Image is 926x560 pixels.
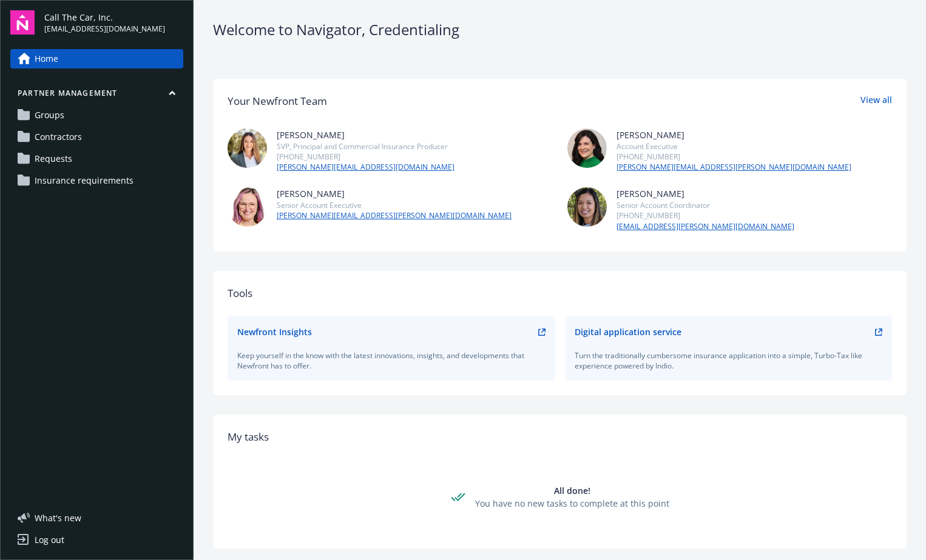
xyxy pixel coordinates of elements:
[277,141,455,152] div: SVP, Principal and Commercial Insurance Producer
[44,10,183,35] button: Call The Car, Inc.[EMAIL_ADDRESS][DOMAIN_NAME]
[277,210,512,221] a: [PERSON_NAME][EMAIL_ADDRESS][PERSON_NAME][DOMAIN_NAME]
[228,93,327,109] div: Your Newfront Team
[44,24,165,35] span: [EMAIL_ADDRESS][DOMAIN_NAME]
[10,512,101,524] button: What's new
[228,429,892,445] div: My tasks
[35,49,58,68] span: Home
[575,350,883,371] div: Turn the traditionally cumbersome insurance application into a simple, Turbo-Tax like experience ...
[35,171,133,190] span: Insurance requirements
[277,128,455,141] div: [PERSON_NAME]
[617,200,794,210] div: Senior Account Coordinator
[475,497,669,510] div: You have no new tasks to complete at this point
[277,162,455,173] a: [PERSON_NAME][EMAIL_ADDRESS][DOMAIN_NAME]
[35,530,64,550] div: Log out
[228,128,267,168] img: photo
[10,105,183,125] a: Groups
[10,127,183,147] a: Contractors
[35,149,72,168] span: Requests
[617,128,851,141] div: [PERSON_NAME]
[617,210,794,221] div: [PHONE_NUMBER]
[567,128,607,168] img: photo
[35,512,81,524] span: What ' s new
[35,105,64,125] span: Groups
[617,187,794,200] div: [PERSON_NAME]
[567,187,607,227] img: photo
[617,162,851,173] a: [PERSON_NAME][EMAIL_ADDRESS][PERSON_NAME][DOMAIN_NAME]
[237,325,312,338] div: Newfront Insights
[860,93,892,109] a: View all
[213,19,907,40] div: Welcome to Navigator , Credentialing
[277,200,512,210] div: Senior Account Executive
[277,187,512,200] div: [PERSON_NAME]
[617,221,794,232] a: [EMAIL_ADDRESS][PERSON_NAME][DOMAIN_NAME]
[475,484,669,497] div: All done!
[617,141,851,152] div: Account Executive
[617,152,851,162] div: [PHONE_NUMBER]
[10,88,183,103] button: Partner management
[575,325,681,338] div: Digital application service
[10,149,183,168] a: Requests
[10,49,183,68] a: Home
[44,11,165,24] span: Call The Car, Inc.
[277,152,455,162] div: [PHONE_NUMBER]
[10,10,35,35] img: navigator-logo.svg
[228,187,267,227] img: photo
[35,127,82,147] span: Contractors
[237,350,546,371] div: Keep yourself in the know with the latest innovations, insights, and developments that Newfront h...
[10,171,183,190] a: Insurance requirements
[228,285,892,301] div: Tools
